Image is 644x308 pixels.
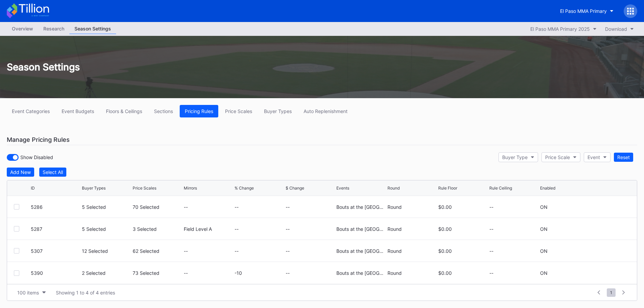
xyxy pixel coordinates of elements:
button: Download [602,24,637,34]
div: 5287 [31,226,80,232]
div: Auto Replenishment [304,108,348,114]
div: -- [489,248,539,254]
button: Event Categories [7,105,55,117]
div: Manage Pricing Rules [7,134,637,145]
div: Round [387,270,437,276]
div: ON [540,226,548,232]
button: Add New [7,168,34,177]
a: Research [38,24,69,34]
div: 12 Selected [82,248,131,254]
div: Bouts at the [GEOGRAPHIC_DATA][DATE] [336,226,386,232]
div: Download [605,26,627,32]
div: Round [387,204,437,210]
div: Overview [7,24,38,34]
div: $0.00 [438,248,488,254]
div: Add New [10,169,31,175]
div: $0.00 [438,204,488,210]
div: Round [387,226,437,232]
div: -- [235,226,284,232]
div: 5307 [31,248,80,254]
div: 5 Selected [82,226,131,232]
div: $0.00 [438,270,488,276]
div: Showing 1 to 4 of 4 entries [56,290,115,295]
div: Price Scales [225,108,252,114]
div: Mirrors [184,185,197,191]
div: 73 Selected [133,270,182,276]
a: Overview [7,24,38,34]
button: Select All [39,168,66,177]
div: Event [587,154,600,160]
a: Season Settings [69,24,116,34]
div: -- [235,248,284,254]
div: Bouts at the [GEOGRAPHIC_DATA][DATE] [336,248,386,254]
div: $0.00 [438,226,488,232]
div: -- [489,270,539,276]
div: Round [387,185,400,191]
div: ON [540,248,548,254]
div: Sections [154,108,173,114]
div: Show Disabled [7,154,53,161]
button: Buyer Type [498,152,538,162]
div: Research [38,24,69,34]
div: % Change [235,185,254,191]
div: -- [235,204,284,210]
div: -- [184,248,233,254]
button: Reset [614,153,633,162]
button: 100 items [14,288,49,297]
span: 1 [607,288,616,297]
div: 5286 [31,204,80,210]
div: -10 [235,270,284,276]
div: Event Budgets [62,108,94,114]
a: Pricing Rules [180,105,218,117]
button: Event [584,152,610,162]
div: Round [387,248,437,254]
div: Price Scales [133,185,156,191]
div: -- [184,204,233,210]
div: Buyer Types [82,185,106,191]
div: Bouts at the [GEOGRAPHIC_DATA][DATE] [336,204,386,210]
div: ID [31,185,35,191]
button: Price Scale [541,152,580,162]
button: Floors & Ceilings [101,105,147,117]
div: 3 Selected [133,226,182,232]
div: $ Change [286,185,304,191]
div: Reset [617,154,630,160]
button: El Paso MMA Primary [555,5,619,17]
div: -- [286,204,335,210]
div: Bouts at the [GEOGRAPHIC_DATA][DATE] [336,270,386,276]
div: Field Level A [184,226,233,232]
div: 70 Selected [133,204,182,210]
div: -- [184,270,233,276]
div: Rule Floor [438,185,457,191]
div: 2 Selected [82,270,131,276]
div: Rule Ceiling [489,185,512,191]
button: El Paso MMA Primary 2025 [527,24,600,34]
div: Buyer Types [264,108,292,114]
div: El Paso MMA Primary [560,8,607,14]
div: Events [336,185,349,191]
button: Sections [149,105,178,117]
div: -- [286,226,335,232]
div: 5 Selected [82,204,131,210]
div: -- [489,204,539,210]
div: Select All [43,169,63,175]
div: 62 Selected [133,248,182,254]
div: -- [286,270,335,276]
button: Price Scales [220,105,257,117]
div: Buyer Type [502,154,528,160]
a: Buyer Types [259,105,297,117]
button: Auto Replenishment [298,105,353,117]
div: -- [489,226,539,232]
div: 100 items [17,290,39,295]
button: Event Budgets [57,105,99,117]
div: Price Scale [545,154,570,160]
div: Pricing Rules [185,108,213,114]
div: Event Categories [12,108,50,114]
div: Enabled [540,185,555,191]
